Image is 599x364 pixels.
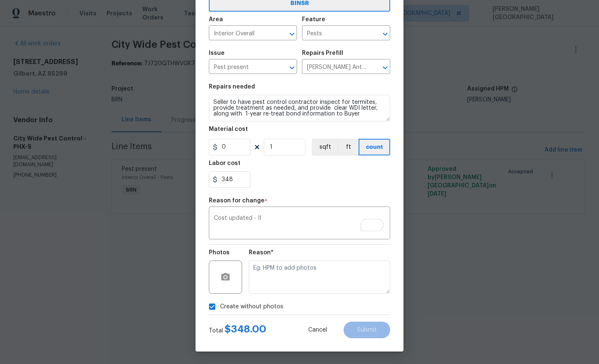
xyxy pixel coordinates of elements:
[338,139,359,155] button: ft
[220,303,283,311] span: Create without photos
[359,139,390,155] button: count
[209,50,225,56] h5: Issue
[249,250,273,256] h5: Reason*
[379,62,391,74] button: Open
[302,17,325,22] h5: Feature
[302,50,343,56] h5: Repairs Prefill
[209,250,230,256] h5: Photos
[357,327,377,333] span: Submit
[209,160,240,166] h5: Labor cost
[286,28,298,40] button: Open
[295,322,340,338] button: Cancel
[225,324,266,334] span: $ 348.00
[214,215,385,233] textarea: To enrich screen reader interactions, please activate Accessibility in Grammarly extension settings
[209,325,266,335] div: Total
[308,327,327,333] span: Cancel
[312,139,338,155] button: sqft
[209,126,248,132] h5: Material cost
[344,322,390,338] button: Submit
[286,62,298,74] button: Open
[209,198,265,204] h5: Reason for change
[379,28,391,40] button: Open
[209,95,390,121] textarea: Seller to have pest control contractor inspect for termites, provide treatment as needed, and pro...
[209,84,255,90] h5: Repairs needed
[209,17,223,22] h5: Area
